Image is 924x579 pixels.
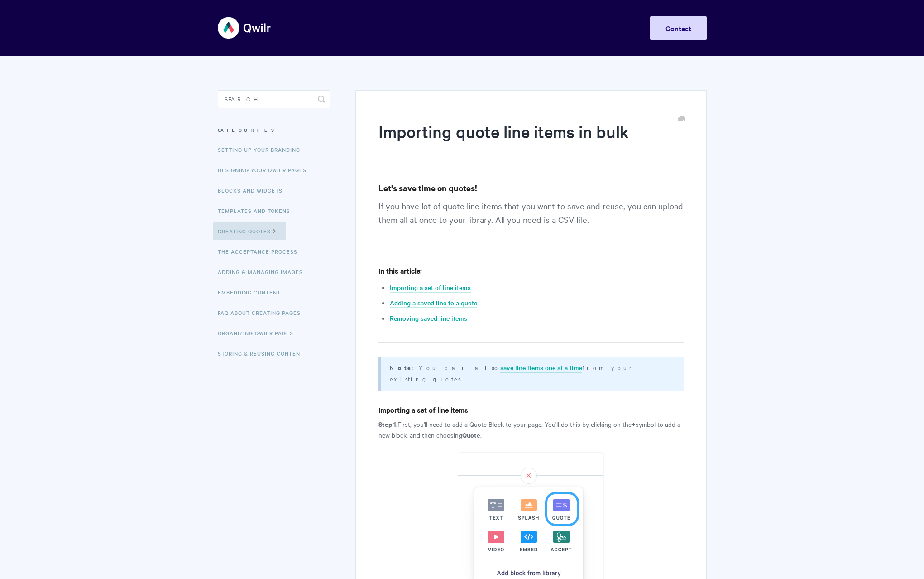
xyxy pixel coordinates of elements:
[390,362,672,384] p: You can also from your existing quotes.
[378,120,670,159] h1: Importing quote line items in bulk
[378,419,397,429] strong: Step 1.
[218,140,307,159] a: Setting up your Branding
[678,115,685,125] a: Print this Article
[462,430,480,439] strong: Quote
[218,11,272,45] img: Qwilr Help Center
[390,298,477,308] a: Adding a saved line to a quote
[378,199,683,242] p: If you have lot of quote line items that you want to save and reuse, you can upload them all at o...
[650,16,707,40] a: Contact
[218,242,304,261] a: The Acceptance Process
[500,363,582,373] a: save line items one at a time
[390,363,419,372] strong: Note:
[218,122,330,138] h3: Categories
[378,265,683,276] h4: In this article:
[218,263,310,281] a: Adding & Managing Images
[378,404,683,415] h4: Importing a set of line items
[390,283,471,293] a: Importing a set of line items
[218,304,307,322] a: FAQ About Creating Pages
[218,344,311,362] a: Storing & Reusing Content
[213,222,286,240] a: Creating Quotes
[378,182,683,194] h3: Let's save time on quotes!
[632,419,636,429] strong: +
[218,202,297,220] a: Templates and Tokens
[218,324,300,342] a: Organizing Qwilr Pages
[390,314,467,323] a: Removing saved line items
[218,90,330,108] input: Search
[218,283,287,301] a: Embedding Content
[378,419,683,440] p: First, you'll need to add a Quote Block to your page. You'll do this by clicking on the symbol to...
[218,161,313,179] a: Designing Your Qwilr Pages
[218,181,289,199] a: Blocks and Widgets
